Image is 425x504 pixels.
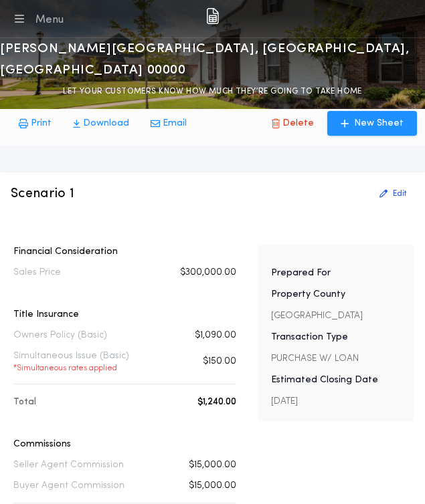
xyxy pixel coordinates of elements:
[271,352,359,366] p: PURCHASE W/ LOAN
[371,183,414,205] button: Edit
[31,117,52,130] p: Print
[13,245,236,259] p: Financial Consideration
[163,117,187,130] p: Email
[63,85,362,98] p: LET YOUR CUSTOMERS KNOW HOW MUCH THEY’RE GOING TO TAKE HOME
[327,111,417,136] button: New Sheet
[271,309,363,323] p: [GEOGRAPHIC_DATA]
[195,329,236,342] p: $1,090.00
[35,12,64,28] div: Menu
[13,329,107,342] p: Owners Policy (Basic)
[261,111,325,136] button: Delete
[13,459,124,472] p: Seller Agent Commission
[271,374,378,387] p: Estimated Closing Date
[203,355,236,368] p: $150.00
[13,308,236,322] p: Title Insurance
[271,267,331,280] p: Prepared For
[354,117,404,130] p: New Sheet
[197,396,236,409] p: $1,240.00
[11,184,75,203] h3: Scenario 1
[62,112,140,136] button: Download
[189,479,236,493] p: $15,000.00
[13,479,124,493] p: Buyer Agent Commission
[13,438,236,451] p: Commissions
[271,288,345,301] p: Property County
[282,117,314,130] p: Delete
[13,266,61,279] p: Sales Price
[13,363,129,374] p: * Simultaneous rates applied
[206,8,219,24] img: img
[83,117,129,130] p: Download
[180,266,236,279] p: $300,000.00
[271,395,298,408] p: [DATE]
[8,112,62,136] button: Print
[393,188,406,199] p: Edit
[11,9,64,28] button: Menu
[13,350,129,374] p: Simultaneous Issue (Basic)
[271,331,348,344] p: Transaction Type
[13,396,36,409] p: Total
[189,459,236,472] p: $15,000.00
[140,112,197,136] button: Email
